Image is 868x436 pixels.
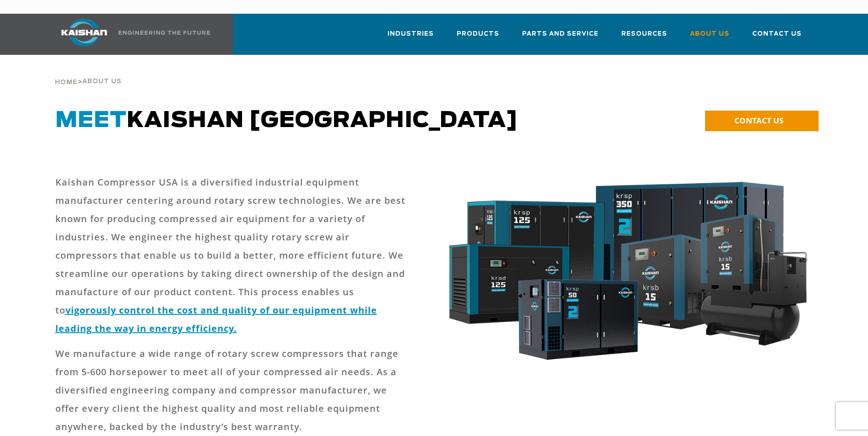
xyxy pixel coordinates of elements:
[621,29,667,39] span: Resources
[55,173,410,338] p: Kaishan Compressor USA is a diversified industrial equipment manufacturer centering around rotary...
[55,78,77,86] a: Home
[55,345,410,436] p: We manufacture a wide range of rotary screw compressors that range from 5-600 horsepower to meet ...
[457,29,499,39] span: Products
[55,80,77,85] span: Home
[457,22,499,53] a: Products
[690,29,729,39] span: About Us
[752,22,802,53] a: Contact Us
[50,14,212,55] a: Kaishan USA
[621,22,667,53] a: Resources
[119,31,210,35] img: Engineering the future
[55,55,122,90] div: >
[705,111,819,131] a: CONTACT US
[522,22,598,53] a: Parts and Service
[440,173,814,375] img: krsb
[55,110,518,132] span: Kaishan [GEOGRAPHIC_DATA]
[388,22,434,53] a: Industries
[82,79,122,85] span: About Us
[752,29,802,39] span: Contact Us
[55,110,127,132] span: Meet
[522,29,598,39] span: Parts and Service
[50,19,119,46] img: kaishan logo
[734,115,783,126] span: CONTACT US
[690,22,729,53] a: About Us
[388,29,434,39] span: Industries
[55,304,377,335] a: vigorously control the cost and quality of our equipment while leading the way in energy efficiency.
